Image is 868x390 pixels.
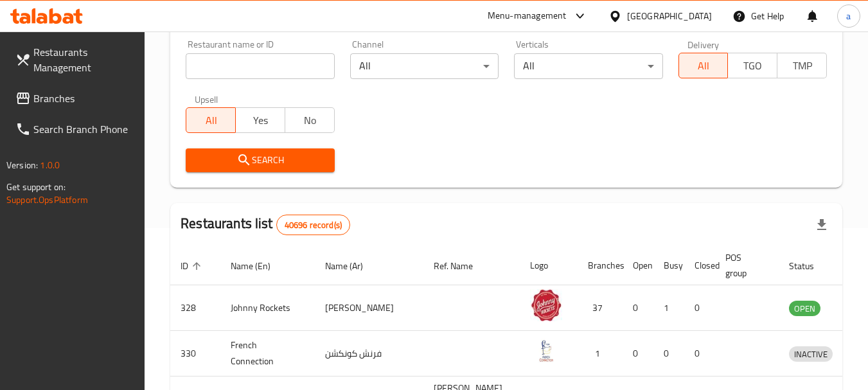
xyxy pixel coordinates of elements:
span: a [846,9,851,23]
div: Total records count [276,215,350,235]
button: Search [186,148,334,172]
a: Branches [5,83,145,114]
span: 40696 record(s) [277,219,350,231]
th: Logo [520,246,578,285]
label: Upsell [195,94,218,103]
a: Search Branch Phone [5,114,145,145]
label: Delivery [687,40,720,49]
span: All [191,111,231,130]
a: Support.OpsPlatform [6,191,88,208]
span: Name (En) [231,258,287,274]
div: All [350,53,499,79]
img: French Connection [530,335,562,367]
span: Branches [33,91,135,106]
span: Yes [241,111,280,130]
td: Johnny Rockets [220,285,315,331]
span: Search Branch Phone [33,121,135,137]
span: All [684,57,723,75]
div: Menu-management [488,8,567,24]
a: Restaurants Management [5,37,145,83]
td: 1 [653,285,684,331]
span: INACTIVE [789,347,833,362]
input: Search for restaurant name or ID.. [186,53,334,79]
span: No [290,111,330,130]
td: French Connection [220,331,315,377]
button: All [678,53,729,78]
span: 1.0.0 [40,157,60,173]
span: Get support on: [6,179,66,195]
span: POS group [725,250,763,281]
td: 330 [170,331,220,377]
td: 0 [623,285,653,331]
div: OPEN [789,301,820,316]
th: Closed [684,246,715,285]
td: 1 [578,331,623,377]
div: INACTIVE [789,346,833,362]
div: All [514,53,662,79]
td: 0 [684,331,715,377]
span: Search [196,152,324,168]
td: فرنش كونكشن [315,331,423,377]
span: ID [181,258,205,274]
button: TMP [777,53,827,78]
td: [PERSON_NAME] [315,285,423,331]
button: No [285,107,335,133]
span: TMP [783,57,822,75]
td: 328 [170,285,220,331]
th: Branches [578,246,623,285]
span: OPEN [789,301,820,316]
span: Restaurants Management [33,44,135,75]
span: Status [789,258,831,274]
div: Export file [806,209,837,240]
td: 0 [684,285,715,331]
span: Name (Ar) [325,258,380,274]
button: TGO [727,53,777,78]
span: TGO [733,57,772,75]
th: Busy [653,246,684,285]
td: 0 [653,331,684,377]
th: Open [623,246,653,285]
img: Johnny Rockets [530,289,562,321]
div: [GEOGRAPHIC_DATA] [627,9,712,23]
h2: Restaurants list [181,214,350,235]
span: Ref. Name [434,258,490,274]
button: All [186,107,236,133]
td: 37 [578,285,623,331]
button: Yes [235,107,285,133]
span: Version: [6,157,38,173]
td: 0 [623,331,653,377]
